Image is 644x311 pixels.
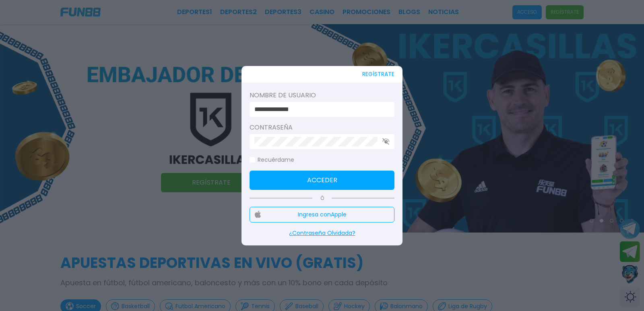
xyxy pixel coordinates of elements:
p: Ó [250,195,394,202]
button: Acceder [250,171,394,190]
button: REGÍSTRATE [362,66,394,82]
p: ¿Contraseña Olvidada? [250,229,394,237]
label: Recuérdame [250,156,294,164]
label: Contraseña [250,123,394,132]
label: Nombre de usuario [250,91,394,100]
button: Ingresa conApple [250,207,394,222]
